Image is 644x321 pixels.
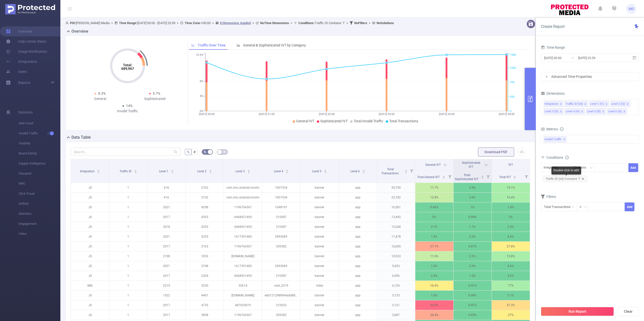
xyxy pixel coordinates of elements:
span: % [187,150,189,154]
i: icon: close [584,103,587,106]
p: 210587 [262,212,300,222]
i: icon: caret-down [405,171,407,173]
b: No Time Dimensions [260,21,289,25]
u: 8 Dimensions Applied [220,21,251,25]
p: 9,453 [377,261,415,271]
p: JS [71,261,109,271]
p: 11,478 [377,232,415,241]
div: Contains [574,164,590,172]
li: Level 5 (l5) [586,108,606,115]
p: 2163 [186,242,224,251]
tspan: 140K [510,54,516,57]
span: Level 4 [274,170,284,173]
div: Level 6 (l6) [608,108,622,115]
i: icon: close [582,178,584,180]
div: Sort [97,169,100,172]
span: Traffic Over Time [198,43,226,47]
p: 2018 [147,222,185,232]
p: 23,182 [377,193,415,202]
b: No Filters [354,21,367,25]
i: icon: caret-up [171,169,174,171]
i: icon: caret-down [481,177,484,178]
p: app [339,183,377,192]
p: 3% [492,212,530,222]
i: icon: caret-up [481,175,484,176]
p: 10,690 [377,242,415,251]
p: 2.1% [415,222,453,232]
button: Add [628,163,638,172]
i: icon: down [584,205,587,209]
p: 2732 [186,193,224,202]
span: > [175,21,180,25]
p: 1617391485 [224,232,262,241]
p: 10,533 [377,251,415,261]
p: 13,445 [377,212,415,222]
span: 14% [126,104,133,108]
span: Reports [18,81,30,85]
b: PID: [70,21,76,25]
span: Total Transactions [381,168,399,175]
i: icon: info-circle [560,127,563,131]
p: 1 [109,212,147,222]
span: General IVT [296,119,314,123]
p: app [339,193,377,202]
i: icon: caret-up [248,169,250,171]
i: icon: line-chart [191,43,195,47]
tspan: 4% [200,95,203,98]
i: icon: down [590,166,593,170]
p: 616 [147,183,185,192]
tspan: [DATE] 00:00 [199,113,215,116]
span: General IVT [425,163,441,167]
p: 2762 [186,183,224,192]
span: Total Invalid Traffic [354,119,383,123]
p: app [339,242,377,251]
tspan: [DATE] 05:00 [499,113,514,116]
p: banner [300,222,338,232]
i: icon: caret-down [134,171,137,173]
p: banner [300,202,338,212]
p: JS [71,271,109,281]
p: banner [300,271,338,281]
h2: Data Table [71,134,91,140]
button: Add [625,202,634,211]
i: icon: caret-down [442,177,445,178]
li: Level 2 (l2) [610,100,630,107]
div: Double click to edit [551,167,581,175]
tspan: 35K [510,95,515,98]
div: icon: rightAdvanced Time Properties [541,72,639,81]
div: Integration [545,101,558,107]
p: 616 [147,193,185,202]
p: 1 [109,183,147,192]
div: Level 2 (l2) [611,101,625,107]
div: Level 1 (l1) [590,101,604,107]
p: 2198 [147,251,185,261]
p: 1007334 [262,183,300,192]
p: 13.8% [492,251,530,261]
p: 1 [109,261,147,271]
p: JS [71,193,109,202]
p: 15.1% [492,183,530,192]
p: app [339,212,377,222]
p: 1.2% [415,261,453,271]
div: Sort [513,175,516,178]
span: Level 2 [197,170,207,173]
tspan: 0% [200,110,203,113]
span: Total IVT [499,175,512,179]
span: Engagement [19,219,60,229]
p: banner [300,193,338,202]
span: 8.3% [98,91,106,95]
p: 1% [454,202,492,212]
div: Level 5 (l5) [587,108,601,115]
i: icon: caret-down [324,171,327,173]
div: Sort [209,169,212,172]
p: 1 [109,202,147,212]
p: 1 [109,222,147,232]
li: Traffic ID (tid) [565,100,588,107]
i: Filter menu [446,171,453,183]
button: Download PDF [478,147,514,156]
p: 1196764367 [224,242,262,251]
p: [DOMAIN_NAME] [224,251,262,261]
span: Filters [541,195,556,199]
span: # [193,150,196,154]
p: 0.99% [454,212,492,222]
